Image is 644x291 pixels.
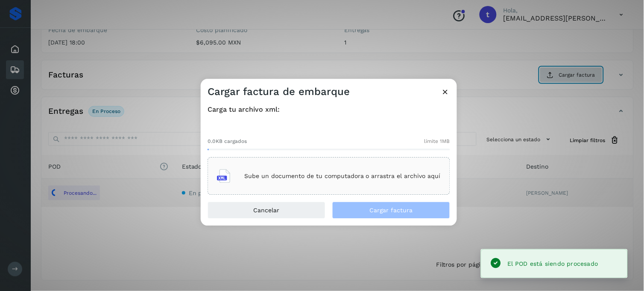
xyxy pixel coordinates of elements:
p: Sube un documento de tu computadora o arrastra el archivo aquí [244,172,441,180]
h3: Cargar factura de embarque [208,86,350,98]
button: Cargar factura [332,202,450,219]
button: Cancelar [208,202,325,219]
span: Cargar factura [370,208,413,214]
h4: Carga tu archivo xml: [208,105,450,113]
span: El POD está siendo procesado [507,260,598,267]
span: 0.0KB cargados [208,138,247,145]
span: límite 1MB [424,138,450,145]
span: Cancelar [254,208,280,214]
